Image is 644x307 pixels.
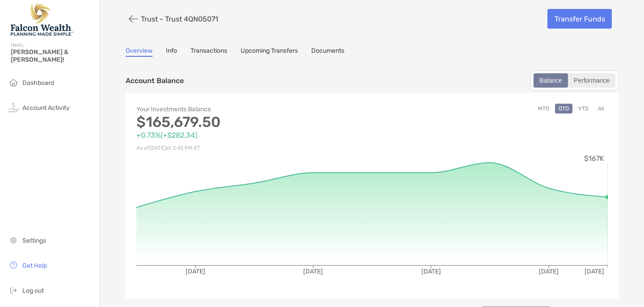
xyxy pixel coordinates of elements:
[8,77,19,88] img: household icon
[11,4,73,36] img: Falcon Wealth Planning Logo
[547,9,612,29] a: Transfer Funds
[22,287,44,294] span: Log out
[141,15,218,23] p: Trust - Trust 4QN05071
[584,154,604,163] tspan: $167K
[534,74,567,87] div: Balance
[136,143,372,154] p: As of [DATE] at 2:45 PM ET
[569,74,614,87] div: Performance
[136,130,372,141] p: +0.73% ( +$282.34 )
[8,102,19,113] img: activity icon
[8,260,19,270] img: get-help icon
[166,47,177,57] a: Info
[186,268,205,275] tspan: [DATE]
[311,47,344,57] a: Documents
[539,268,559,275] tspan: [DATE]
[241,47,298,57] a: Upcoming Transfers
[585,268,604,275] tspan: [DATE]
[594,104,608,114] button: All
[421,268,441,275] tspan: [DATE]
[22,104,70,112] span: Account Activity
[191,47,227,57] a: Transactions
[136,117,372,128] p: $165,679.50
[126,47,153,57] a: Overview
[22,79,54,87] span: Dashboard
[575,104,592,114] button: YTD
[22,237,46,244] span: Settings
[8,285,19,295] img: logout icon
[8,235,19,245] img: settings icon
[530,70,619,91] div: segmented control
[22,262,47,269] span: Get Help
[126,75,184,86] p: Account Balance
[303,268,323,275] tspan: [DATE]
[534,104,553,114] button: MTD
[136,104,372,115] p: Your Investments Balance
[11,48,94,63] span: [PERSON_NAME] & [PERSON_NAME]!
[555,104,572,114] button: QTD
